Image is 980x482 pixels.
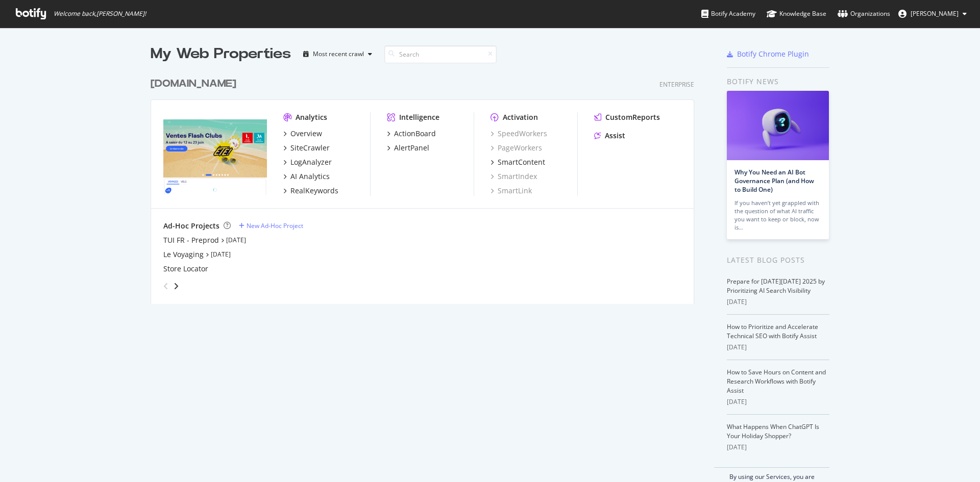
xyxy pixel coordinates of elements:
[247,221,303,230] div: New Ad-Hoc Project
[737,49,809,59] div: Botify Chrome Plugin
[491,186,532,196] a: SmartLink
[211,250,231,259] a: [DATE]
[151,77,240,91] a: [DOMAIN_NAME]
[283,143,330,153] a: SiteCrawler
[296,112,327,122] div: Analytics
[163,249,204,260] a: Le Voyaging
[159,278,173,294] div: angle-left
[226,236,246,244] a: [DATE]
[387,143,429,153] a: AlertPanel
[163,221,219,231] div: Ad-Hoc Projects
[54,10,146,18] span: Welcome back, [PERSON_NAME] !
[491,143,542,153] a: PageWorkers
[911,9,959,18] span: Anthony Rodrigues
[384,45,497,63] input: Search
[727,343,829,352] div: [DATE]
[290,157,332,167] div: LogAnalyzer
[151,64,702,304] div: grid
[290,143,330,153] div: SiteCrawler
[727,322,818,340] a: How to Prioritize and Accelerate Technical SEO with Botify Assist
[727,368,826,395] a: How to Save Hours on Content and Research Workflows with Botify Assist
[734,168,814,194] a: Why You Need an AI Bot Governance Plan (and How to Build One)
[659,80,694,89] div: Enterprise
[290,171,330,182] div: AI Analytics
[838,9,890,19] div: Organizations
[727,91,829,160] img: Why You Need an AI Bot Governance Plan (and How to Build One)
[387,129,436,139] a: ActionBoard
[163,112,267,195] img: tui.fr
[890,6,975,22] button: [PERSON_NAME]
[727,277,825,295] a: Prepare for [DATE][DATE] 2025 by Prioritizing AI Search Visibility
[151,77,236,91] div: [DOMAIN_NAME]
[163,235,219,245] a: TUI FR - Preprod
[727,397,829,407] div: [DATE]
[290,186,338,196] div: RealKeywords
[498,157,545,167] div: SmartContent
[163,264,208,274] a: Store Locator
[491,157,545,167] a: SmartContent
[727,255,829,266] div: Latest Blog Posts
[491,129,547,139] a: SpeedWorkers
[727,297,829,307] div: [DATE]
[727,443,829,452] div: [DATE]
[727,49,809,59] a: Botify Chrome Plugin
[283,186,338,196] a: RealKeywords
[394,143,429,153] div: AlertPanel
[594,131,625,141] a: Assist
[399,112,439,122] div: Intelligence
[491,171,537,182] a: SmartIndex
[594,112,660,122] a: CustomReports
[290,129,322,139] div: Overview
[283,129,322,139] a: Overview
[299,46,376,62] button: Most recent crawl
[605,131,625,141] div: Assist
[605,112,660,122] div: CustomReports
[727,76,829,87] div: Botify news
[173,281,180,291] div: angle-right
[283,171,330,182] a: AI Analytics
[767,9,826,19] div: Knowledge Base
[283,157,332,167] a: LogAnalyzer
[151,44,291,64] div: My Web Properties
[727,422,819,440] a: What Happens When ChatGPT Is Your Holiday Shopper?
[701,9,755,19] div: Botify Academy
[239,221,303,230] a: New Ad-Hoc Project
[734,199,821,232] div: If you haven’t yet grappled with the question of what AI traffic you want to keep or block, now is…
[313,51,364,57] div: Most recent crawl
[394,129,436,139] div: ActionBoard
[503,112,538,122] div: Activation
